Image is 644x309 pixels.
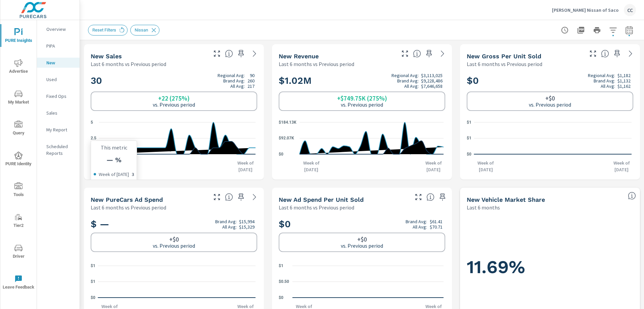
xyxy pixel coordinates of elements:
[623,23,636,37] button: Select Date Range
[601,50,609,58] span: Average gross profit generated by the dealership for each vehicle sold over the selected date ran...
[606,23,620,37] button: Apply Filters
[37,125,80,135] div: My Report
[37,24,80,34] div: Overview
[590,23,604,37] button: Print Report
[101,143,127,151] p: This metric
[404,83,419,89] p: All Avg:
[2,90,35,106] span: My Market
[2,213,35,230] span: Tier2
[37,74,80,84] div: Used
[2,28,35,45] span: PURE Insights
[46,93,74,100] p: Fixed Ops
[612,48,623,59] span: Save this to your personalized report
[236,192,246,202] span: Save this to your personalized report
[422,160,445,173] p: Week of [DATE]
[132,171,134,177] p: 3
[341,243,383,249] p: vs. Previous period
[2,59,35,75] span: Advertise
[130,25,159,36] div: Nissan
[617,78,631,83] p: $1,132
[413,224,427,230] p: All Avg:
[212,48,222,59] button: Make Fullscreen
[474,160,498,173] p: Week of [DATE]
[552,7,618,13] p: [PERSON_NAME] Nissan of Saco
[467,136,471,141] text: $1
[249,48,260,59] a: See more details in report
[46,143,74,157] p: Scheduled Reports
[421,78,443,83] p: $9,228,486
[153,102,195,108] p: vs. Previous period
[279,60,354,68] p: Last 6 months vs Previous period
[467,196,545,203] h5: New Vehicle Market Share
[337,95,387,102] h6: +$749.75K (275%)
[212,192,222,202] button: Make Fullscreen
[37,91,80,101] div: Fixed Ops
[628,192,636,200] span: Dealer Sales within ZipCode / Total Market Sales. [Market = within dealer PMA (or 60 miles if no ...
[279,263,283,268] text: $1
[617,73,631,78] p: $1,182
[594,78,615,83] p: Brand Avg:
[46,26,74,33] p: Overview
[2,244,35,260] span: Driver
[239,224,255,230] p: $15,329
[91,60,166,68] p: Last 6 months vs Previous period
[91,280,95,284] text: $1
[91,73,257,89] h2: 30
[222,224,237,230] p: All Avg:
[421,73,443,78] p: $3,113,025
[279,218,445,230] h2: $0
[88,27,120,33] span: Reset Filters
[2,151,35,168] span: PURE Identity
[91,218,257,230] h2: $ —
[279,120,296,125] text: $184.13K
[131,27,152,33] span: Nissan
[247,78,255,83] p: 260
[279,53,319,60] h5: New Revenue
[467,73,633,89] h2: $0
[239,219,255,224] p: $15,994
[234,160,257,173] p: Week of [DATE]
[46,110,74,116] p: Sales
[223,78,245,83] p: Brand Avg:
[467,60,542,68] p: Last 6 months vs Previous period
[400,48,410,59] button: Make Fullscreen
[153,243,195,249] p: vs. Previous period
[357,236,367,243] h6: +$0
[617,83,631,89] p: $1,162
[574,23,588,37] button: "Export Report to PDF"
[413,50,421,58] span: Total sales revenue over the selected date range. [Source: This data is sourced from the dealer’s...
[588,73,615,78] p: Regional Avg:
[91,136,96,141] text: 2.5
[529,102,571,108] p: vs. Previous period
[625,48,636,59] a: See more details in report
[99,171,129,178] p: Week of [DATE]
[467,120,471,125] text: $1
[247,83,255,89] p: 217
[467,53,541,60] h5: New Gross Per Unit Sold
[421,83,443,89] p: $7,646,658
[467,203,500,211] p: Last 6 months
[588,48,598,59] button: Make Fullscreen
[0,20,37,298] div: nav menu
[158,95,190,102] h6: +22 (275%)
[91,203,166,211] p: Last 6 months vs Previous period
[279,280,289,284] text: $0.50
[467,152,471,157] text: $0
[46,59,74,66] p: New
[426,193,434,201] span: Average cost of advertising per each vehicle sold at the dealer over the selected date range. The...
[91,263,95,268] text: $1
[279,196,364,203] h5: New Ad Spend Per Unit Sold
[236,48,246,59] span: Save this to your personalized report
[2,182,35,199] span: Tools
[91,120,93,125] text: 5
[300,160,323,173] p: Week of [DATE]
[91,196,163,203] h5: New PureCars Ad Spend
[225,50,233,58] span: Number of vehicles sold by the dealership over the selected date range. [Source: This data is sou...
[341,102,383,108] p: vs. Previous period
[91,53,122,60] h5: New Sales
[610,160,633,173] p: Week of [DATE]
[545,95,555,102] h6: +$0
[218,73,245,78] p: Regional Avg:
[279,295,283,300] text: $0
[46,76,74,83] p: Used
